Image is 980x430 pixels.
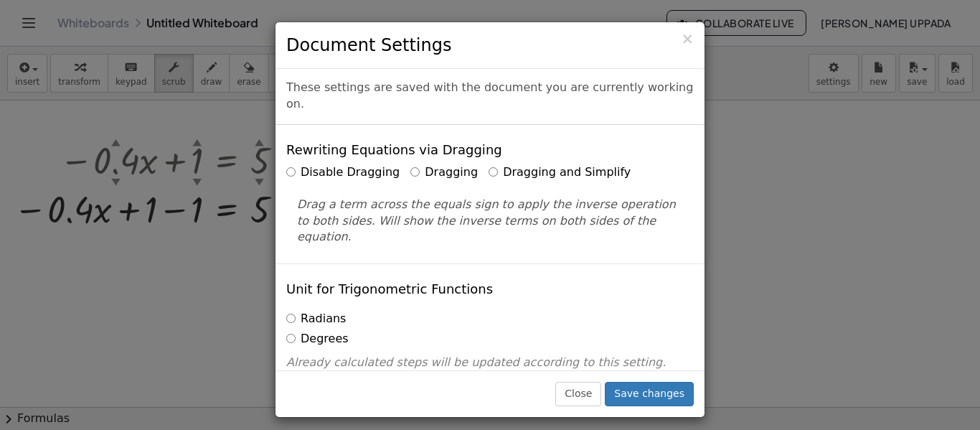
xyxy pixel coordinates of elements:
input: Dragging and Simplify [489,167,498,177]
label: Dragging [410,164,478,181]
h4: Rewriting Equations via Dragging [286,143,502,157]
button: Save changes [605,382,694,406]
p: Drag a term across the equals sign to apply the inverse operation to both sides. Will show the in... [297,197,683,246]
div: These settings are saved with the document you are currently working on. [275,69,705,125]
input: Radians [286,314,296,323]
p: Already calculated steps will be updated according to this setting. [286,355,694,371]
label: Disable Dragging [286,164,400,181]
input: Dragging [410,167,420,177]
button: Close [555,382,601,406]
label: Radians [286,311,346,327]
input: Disable Dragging [286,167,296,177]
label: Degrees [286,331,349,347]
h4: Unit for Trigonometric Functions [286,282,493,296]
span: × [681,30,694,47]
button: Close [681,32,694,47]
input: Degrees [286,334,296,343]
label: Dragging and Simplify [489,164,631,181]
h3: Document Settings [286,33,694,57]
